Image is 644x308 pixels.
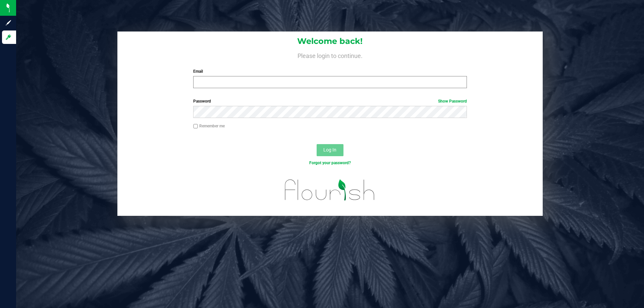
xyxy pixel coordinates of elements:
[438,99,467,104] a: Show Password
[277,173,383,207] img: flourish_logo.svg
[193,124,198,129] input: Remember me
[5,34,12,41] inline-svg: Log in
[117,37,543,46] h1: Welcome back!
[193,123,225,129] label: Remember me
[117,51,543,59] h4: Please login to continue.
[323,147,336,152] span: Log In
[317,144,343,156] button: Log In
[193,68,467,74] label: Email
[5,19,12,26] inline-svg: Sign up
[193,99,211,104] span: Password
[309,161,351,165] a: Forgot your password?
